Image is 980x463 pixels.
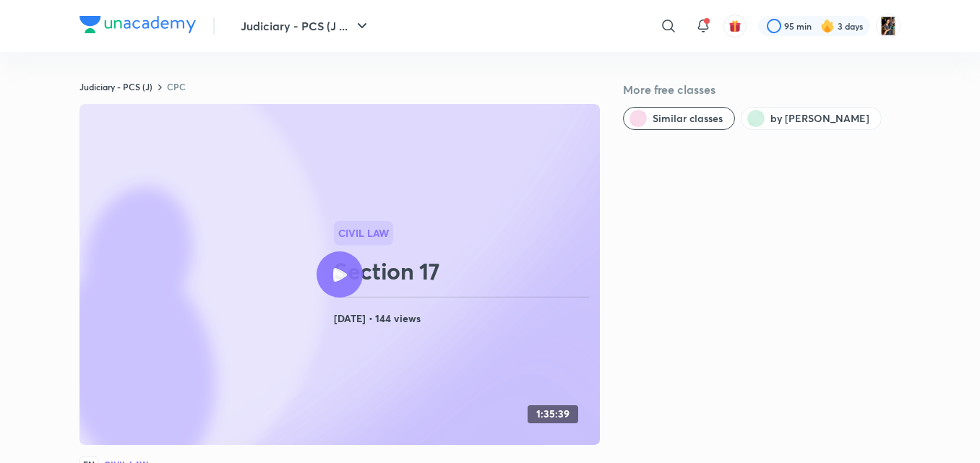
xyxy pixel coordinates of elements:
[79,16,196,37] a: Company Logo
[232,12,379,40] button: Judiciary - PCS (J ...
[770,111,869,126] span: by Faizan Khan
[653,111,723,126] span: Similar classes
[79,81,152,92] a: Judiciary - PCS (J)
[820,19,835,33] img: streak
[334,309,594,328] h4: [DATE] • 144 views
[723,14,747,38] button: avatar
[741,107,882,130] button: by Faizan Khan
[79,16,196,33] img: Company Logo
[876,14,901,38] img: Mahima Saini
[728,20,742,33] img: avatar
[536,408,569,420] h4: 1:35:39
[167,81,186,92] a: CPC
[623,107,735,130] button: Similar classes
[334,256,594,285] h2: Section 17
[623,81,901,98] h5: More free classes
